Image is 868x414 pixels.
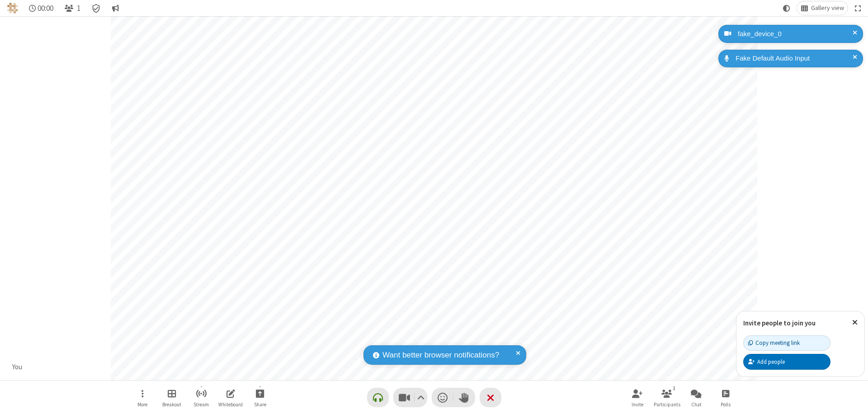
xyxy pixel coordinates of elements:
[797,1,848,15] button: Change layout
[217,385,244,410] button: Open shared whiteboard
[712,385,739,410] button: Open poll
[61,1,84,15] button: Open participant list
[653,385,680,410] button: Open participant list
[158,385,185,410] button: Manage Breakout Rooms
[162,402,181,407] span: Breakout
[851,1,865,15] button: Fullscreen
[246,385,274,410] button: Start sharing
[7,3,18,14] img: QA Selenium DO NOT DELETE OR CHANGE
[432,388,453,407] button: Send a reaction
[632,402,643,407] span: Invite
[721,402,731,407] span: Polls
[38,4,53,13] span: 00:00
[670,384,678,392] div: 1
[77,4,80,13] span: 1
[254,402,266,407] span: Share
[691,402,702,407] span: Chat
[393,388,427,407] button: Stop video (⌘+Shift+V)
[743,335,830,351] button: Copy meeting link
[218,402,243,407] span: Whiteboard
[453,388,475,407] button: Raise hand
[735,29,856,39] div: fake_device_0
[654,402,680,407] span: Participants
[811,5,844,12] span: Gallery view
[779,1,794,15] button: Using system theme
[129,385,156,410] button: Open menu
[480,388,501,407] button: End or leave meeting
[683,385,710,410] button: Open chat
[748,339,800,347] div: Copy meeting link
[845,311,864,334] button: Close popover
[188,385,215,410] button: Start streaming
[137,402,147,407] span: More
[743,319,816,327] label: Invite people to join you
[382,349,499,361] span: Want better browser notifications?
[25,1,57,15] div: Timer
[88,1,105,15] div: Meeting details Encryption enabled
[193,402,209,407] span: Stream
[743,354,830,369] button: Add people
[9,362,26,372] div: You
[415,388,427,407] button: Video setting
[108,1,123,15] button: Conversation
[367,388,389,407] button: Connect your audio
[624,385,651,410] button: Invite participants (⌘+Shift+I)
[732,53,856,64] div: Fake Default Audio Input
